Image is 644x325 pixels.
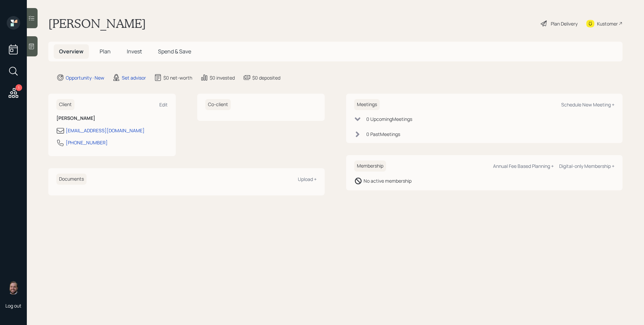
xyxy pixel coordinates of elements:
div: 0 Past Meeting s [366,131,400,138]
div: Opportunity · New [66,74,104,81]
div: Plan Delivery [551,20,578,27]
div: Digital-only Membership + [559,163,614,169]
img: james-distasi-headshot.png [7,281,20,294]
span: Overview [59,48,84,55]
h6: Membership [354,160,386,172]
span: Plan [100,48,111,55]
div: $0 net-worth [163,74,192,81]
div: Schedule New Meeting + [561,101,614,108]
span: Invest [127,48,142,55]
div: Kustomer [597,20,618,27]
div: $0 deposited [252,74,280,81]
div: Log out [5,303,21,309]
div: 0 Upcoming Meeting s [366,115,412,123]
div: No active membership [364,177,412,184]
div: Annual Fee Based Planning + [493,163,554,169]
div: Upload + [298,176,317,182]
h6: Client [56,99,74,110]
h6: Co-client [205,99,231,110]
div: Edit [159,101,168,108]
h1: [PERSON_NAME] [48,16,146,31]
h6: [PERSON_NAME] [56,115,168,121]
div: $0 invested [210,74,235,81]
div: [EMAIL_ADDRESS][DOMAIN_NAME] [66,127,145,134]
h6: Meetings [354,99,380,110]
div: Set advisor [122,74,146,81]
h6: Documents [56,174,87,185]
div: [PHONE_NUMBER] [66,139,108,146]
div: 1 [15,84,22,91]
span: Spend & Save [158,48,191,55]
